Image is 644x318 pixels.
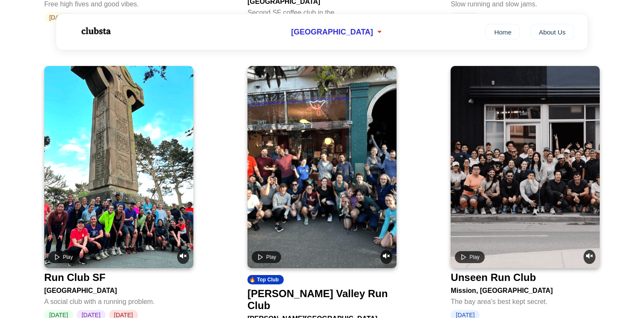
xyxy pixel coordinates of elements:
button: Unmute video [177,250,189,264]
button: Play video [49,251,78,263]
div: 🔥 Top Club [247,275,284,284]
div: Second SF coffee club in the [GEOGRAPHIC_DATA]. [247,6,397,24]
span: Play [63,254,73,260]
div: Unseen Run Club [451,272,536,284]
a: About Us [530,24,574,40]
button: Unmute video [380,250,392,264]
div: Run Club SF [44,272,106,284]
span: Play [469,254,479,260]
a: Home [486,24,520,40]
button: Play video [455,251,484,263]
img: Logo [70,20,121,42]
button: Unmute video [584,250,595,264]
div: [GEOGRAPHIC_DATA] [44,284,193,295]
div: Mission, [GEOGRAPHIC_DATA] [451,284,600,295]
div: The bay area's best kept secret. [451,295,600,306]
span: Play [266,254,276,260]
div: A social club with a running problem. [44,295,193,306]
div: [PERSON_NAME] Valley Run Club [247,288,393,312]
span: [GEOGRAPHIC_DATA] [291,28,373,37]
button: Play video [252,251,281,263]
